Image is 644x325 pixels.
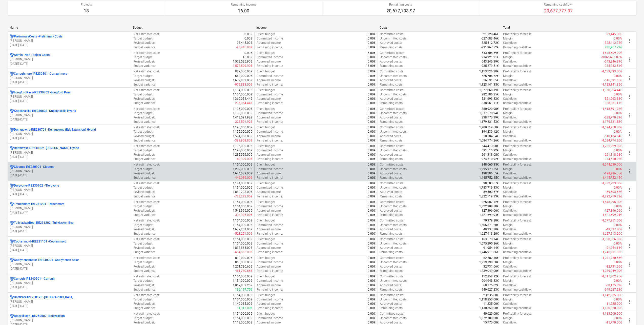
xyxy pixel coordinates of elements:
p: [PERSON_NAME] [10,151,129,155]
p: 0.00% [614,36,622,41]
div: TullylackenBeg-IRE231202 -Tullylacken Beg[PERSON_NAME][DATE]-[DATE] [10,221,129,234]
span: more_vert [626,299,632,305]
p: Margin : [503,111,513,115]
p: [DATE] - [DATE] [10,136,129,140]
p: -1,360,054.44€ [602,88,622,92]
p: 516,691.65€ [482,78,499,83]
p: 0.00€ [368,59,376,64]
p: 643,604.69€ [482,51,499,55]
p: 1,195,000.00€ [233,125,252,130]
span: more_vert [626,168,632,174]
div: Costs [380,26,499,29]
p: Remaining cashflow : [503,120,532,124]
div: DeerPark-IRE250125 -[GEOGRAPHIC_DATA][PERSON_NAME][DATE]-[DATE] [10,295,129,308]
span: more_vert [626,224,632,230]
p: -510,184.54€ [604,134,622,138]
p: [DATE] - [DATE] [10,267,129,271]
p: 0.00€ [368,111,376,115]
p: 0.00€ [368,88,376,92]
p: 0.00€ [368,115,376,120]
p: 0.00% [614,130,622,134]
div: Project has multi currencies enabled [10,239,14,244]
p: Uncommitted costs : [380,92,407,97]
p: 1,195,000.00€ [233,130,252,134]
p: Profitability forecast : [503,51,532,55]
div: Project has multi currencies enabled [10,53,14,57]
p: -206,054.44€ [234,101,252,105]
p: [PERSON_NAME] [10,262,129,267]
p: Approved income : [257,134,281,138]
p: Derrygowna-IRE230701 - Derrygowna (Esk Extension) Hybrid [14,128,96,132]
p: Remaining cashflow : [503,83,532,87]
p: Client budget : [257,69,276,74]
p: Budget variance : [133,120,156,124]
p: [PERSON_NAME] [10,281,129,285]
p: Margin : [503,74,513,78]
p: -1,639,833.00€ [602,69,622,74]
div: Project has multi currencies enabled [10,295,14,299]
p: 1,077,868.19€ [479,88,499,92]
span: more_vert [626,243,632,249]
p: 0.00€ [368,36,376,41]
p: Client budget : [257,125,276,130]
p: 325,412.72€ [482,41,499,45]
p: Committed costs : [380,51,404,55]
p: Committed costs : [380,107,404,111]
p: 394,239.12€ [482,130,499,134]
p: Curraghmore-IRE230801 - Curraghmore [14,72,67,76]
div: Curragh-IRE240501- -Curragh[PERSON_NAME][DATE]-[DATE] [10,277,129,290]
p: Approved costs : [380,97,402,101]
p: Remaining income : [257,138,283,143]
span: more_vert [626,131,632,137]
p: Uncommitted costs : [380,55,407,59]
p: -1,594,958.80€ [602,125,622,130]
p: 1,195,000.00€ [233,107,252,111]
p: 1,360,054.44€ [233,97,252,101]
p: Revised budget : [133,97,155,101]
p: [DATE] - [DATE] [10,248,129,252]
p: 1,037,670.94€ [479,111,499,115]
p: LongfordPass-IRE230702 - Longford Pass [14,90,71,95]
p: -93,445.00€ [606,32,622,36]
p: [PERSON_NAME] [10,132,129,136]
p: Knocknakilla-IRE230803 - Knocknakilla Hybrid [14,109,76,113]
p: 16.00€ [243,55,252,59]
div: Knocknakilla-IRE230803 -Knocknakilla Hybrid[PERSON_NAME][DATE]-[DATE] [10,109,129,122]
div: Project has multi currencies enabled [10,34,14,39]
p: 0.00€ [368,74,376,78]
p: 16.00€ [366,64,376,68]
p: 0.00€ [368,134,376,138]
p: -325,412.72€ [604,41,622,45]
p: -1,578,509.90€ [602,51,622,55]
p: 93,445.00€ [237,41,252,45]
p: [PERSON_NAME] [10,206,129,211]
p: Remaining costs : [380,45,403,50]
p: Remaining cashflow : [503,138,532,143]
p: 1,113,126.28€ [479,69,499,74]
div: Curraghmore-IRE230801 -Curraghmore[PERSON_NAME][DATE]-[DATE] [10,72,129,85]
p: 838,061.11€ [482,101,499,105]
p: -643,246.39€ [604,59,622,64]
div: Project has multi currencies enabled [10,165,14,169]
p: Remaining costs : [380,64,403,68]
p: Net estimated cost : [133,32,160,36]
div: Project has multi currencies enabled [10,258,14,262]
div: Derrygowna-IRE230701 -Derrygowna (Esk Extension) Hybrid[PERSON_NAME][DATE]-[DATE] [10,128,129,140]
p: 510,184.54€ [482,134,499,138]
p: 0.00€ [368,45,376,50]
div: Dergvone-IRE230902 -*Dergvone[PERSON_NAME][DATE]-[DATE] [10,184,129,196]
p: Budget variance : [133,83,156,87]
p: Trenchmore-IRE231201 - Trenchmore [14,202,64,206]
div: Project has multi currencies enabled [10,277,14,281]
p: Remaining cashflow : [503,64,532,68]
p: Target budget : [133,55,153,59]
p: [DATE] - [DATE] [10,173,129,178]
p: Committed income : [257,74,284,78]
p: Client budget : [257,32,276,36]
div: Project has multi currencies enabled [10,202,14,206]
p: Boleysillagh-IRE250502 - Boleysillagh [14,314,65,318]
p: 1,154,000.00€ [233,92,252,97]
div: Budget [133,26,252,29]
p: 935,279.51€ [482,64,499,68]
p: -838,061.11€ [604,101,622,105]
